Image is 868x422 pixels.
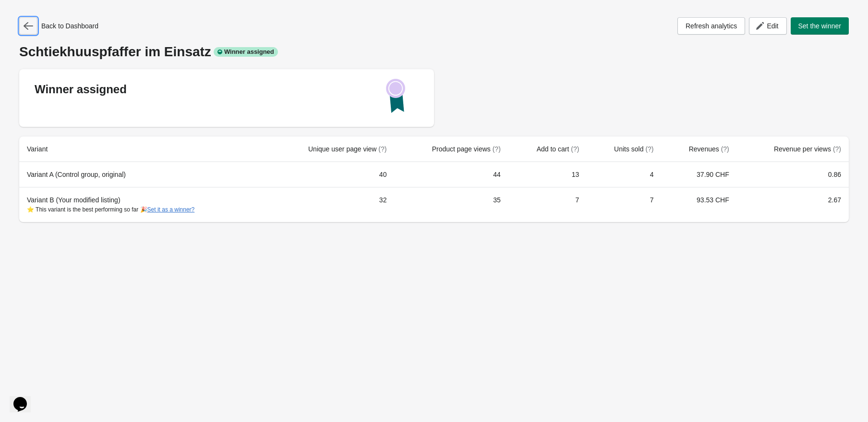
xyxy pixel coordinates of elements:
[508,187,587,222] td: 7
[791,17,849,35] button: Set the winner
[147,206,195,213] button: Set it as a winner?
[386,79,405,113] img: Winner
[19,17,98,35] div: Back to Dashboard
[767,22,778,30] span: Edit
[493,145,501,153] span: (?)
[662,162,737,187] td: 37.90 CHF
[833,145,841,153] span: (?)
[737,187,849,222] td: 2.67
[774,145,841,153] span: Revenue per views
[308,145,386,153] span: Unique user page view
[508,162,587,187] td: 13
[662,187,737,222] td: 93.53 CHF
[214,47,278,57] div: Winner assigned
[677,17,745,35] button: Refresh analytics
[432,145,501,153] span: Product page views
[571,145,579,153] span: (?)
[614,145,653,153] span: Units sold
[686,22,737,30] span: Refresh analytics
[537,145,579,153] span: Add to cart
[587,187,661,222] td: 7
[394,187,508,222] td: 35
[798,22,842,30] span: Set the winner
[27,205,260,214] div: ⭐ This variant is the best performing so far 🎉
[19,44,849,60] div: Schtiekhuuspfaffer im Einsatz
[35,83,127,96] strong: Winner assigned
[749,17,786,35] button: Edit
[27,170,260,179] div: Variant A (Control group, original)
[19,137,267,162] th: Variant
[587,162,661,187] td: 4
[378,145,386,153] span: (?)
[267,187,395,222] td: 32
[737,162,849,187] td: 0.86
[721,145,729,153] span: (?)
[27,195,260,214] div: Variant B (Your modified listing)
[689,145,729,153] span: Revenues
[267,162,395,187] td: 40
[645,145,653,153] span: (?)
[10,384,40,412] iframe: chat widget
[394,162,508,187] td: 44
